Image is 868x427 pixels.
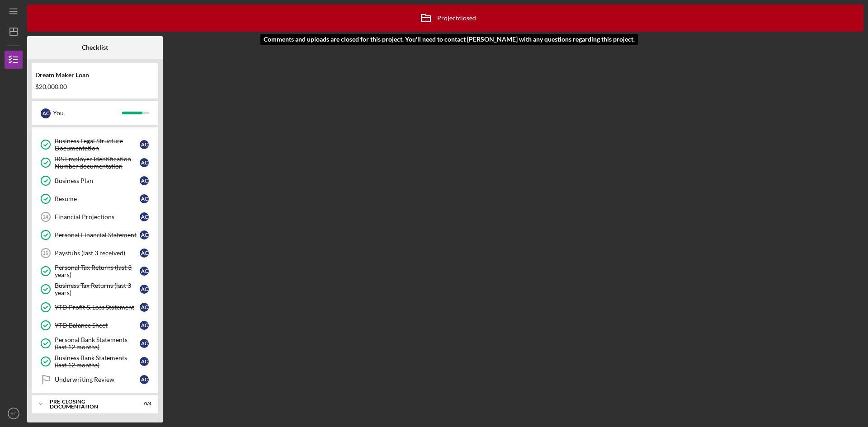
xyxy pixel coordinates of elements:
div: Personal Financial Statement [55,231,140,239]
a: IRS Employer Identification Number documentationAC [36,154,154,172]
div: A C [140,375,149,384]
div: A C [41,108,51,118]
div: 0 / 4 [135,401,151,407]
div: Business Plan [55,177,140,184]
div: Dream Maker Loan [35,71,155,79]
a: Business PlanAC [36,172,154,190]
div: Underwriting Review [55,376,140,383]
div: A C [140,339,149,348]
div: A C [140,158,149,167]
div: A C [140,140,149,149]
div: Business Tax Returns (last 3 years) [55,282,140,296]
div: Resume [55,195,140,202]
a: YTD Profit & Loss StatementAC [36,298,154,316]
div: Pre-Closing Documentation [50,399,129,409]
a: Personal Tax Returns (last 3 years)AC [36,262,154,280]
a: 16Paystubs (last 3 received)AC [36,244,154,262]
div: YTD Profit & Loss Statement [55,304,140,311]
div: A C [140,194,149,203]
button: AC [5,404,23,422]
text: AC [10,411,16,416]
div: A C [140,249,149,258]
b: Checklist [82,44,108,51]
div: A C [140,303,149,312]
div: A C [140,321,149,330]
div: A C [140,267,149,276]
a: Business Tax Returns (last 3 years)AC [36,280,154,298]
a: Underwriting ReviewAC [36,371,154,389]
a: YTD Balance SheetAC [36,316,154,334]
a: Personal Financial StatementAC [36,226,154,244]
div: A C [140,357,149,366]
div: Personal Tax Returns (last 3 years) [55,264,140,278]
div: You [53,105,122,121]
div: Business Bank Statements (last 12 months) [55,354,140,369]
div: A C [140,176,149,185]
div: Project closed [415,7,476,29]
div: A C [140,212,149,221]
div: IRS Employer Identification Number documentation [55,155,140,170]
a: Personal Bank Statements (last 12 months)AC [36,334,154,352]
a: ResumeAC [36,190,154,208]
a: Business Bank Statements (last 12 months)AC [36,352,154,371]
a: Business Legal Structure DocumentationAC [36,136,154,154]
div: Paystubs (last 3 received) [55,249,140,257]
div: $20,000.00 [35,83,155,90]
div: YTD Balance Sheet [55,322,140,329]
div: Business Legal Structure Documentation [55,137,140,152]
tspan: 14 [42,214,48,220]
div: Financial Projections [55,213,140,221]
div: Personal Bank Statements (last 12 months) [55,336,140,351]
div: A C [140,285,149,294]
a: 14Financial ProjectionsAC [36,208,154,226]
tspan: 16 [42,250,48,256]
div: A C [140,230,149,239]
